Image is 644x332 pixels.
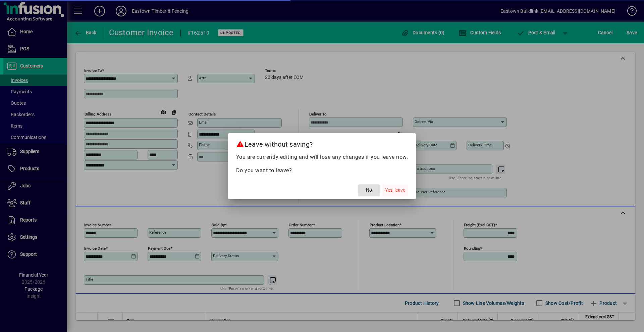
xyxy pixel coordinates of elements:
[366,187,372,194] span: No
[236,153,408,161] p: You are currently editing and will lose any changes if you leave now.
[358,184,380,196] button: No
[385,187,405,194] span: Yes, leave
[236,167,408,175] p: Do you want to leave?
[382,184,408,196] button: Yes, leave
[228,133,416,153] h2: Leave without saving?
